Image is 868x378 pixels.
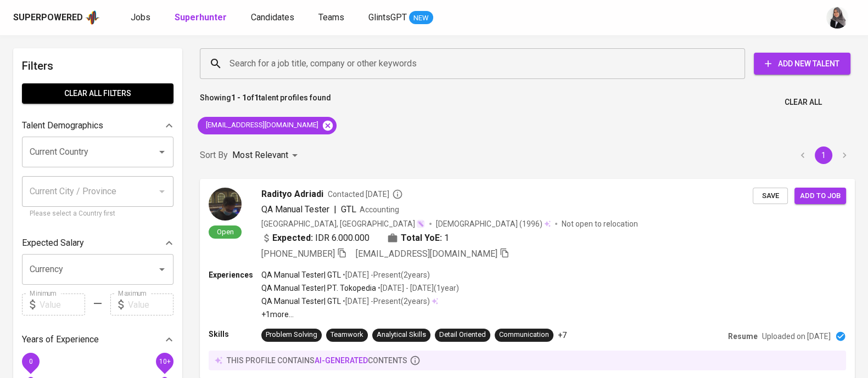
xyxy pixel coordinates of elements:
[261,188,323,201] span: Radityo Adriadi
[209,269,261,280] p: Experiences
[29,358,32,365] span: 0
[232,145,301,166] div: Most Relevant
[198,120,325,131] span: [EMAIL_ADDRESS][DOMAIN_NAME]
[175,11,229,25] a: Superhunter
[131,11,153,25] a: Jobs
[128,294,173,315] input: Value
[780,92,826,112] button: Clear All
[334,203,337,216] span: |
[315,356,368,365] span: AI-generated
[436,218,519,229] span: [DEMOGRAPHIC_DATA]
[376,283,459,294] p: • [DATE] - [DATE] ( 1 year )
[368,11,433,25] a: GlintsGPT NEW
[261,249,335,259] span: [PHONE_NUMBER]
[22,119,103,132] p: Talent Demographics
[232,149,288,162] p: Most Relevant
[794,188,846,205] button: Add to job
[562,218,638,229] p: Not open to relocation
[409,13,433,24] span: NEW
[227,355,407,366] p: this profile contains contents
[261,218,425,229] div: [GEOGRAPHIC_DATA], [GEOGRAPHIC_DATA]
[22,232,173,254] div: Expected Salary
[200,149,228,162] p: Sort By
[154,262,170,277] button: Open
[360,205,399,214] span: Accounting
[85,9,100,26] img: app logo
[261,269,341,280] p: QA Manual Tester | GTL
[401,232,442,245] b: Total YoE:
[815,146,832,164] button: page 1
[30,208,166,219] p: Please select a Country first
[499,330,549,340] div: Communication
[261,232,369,245] div: IDR 6.000.000
[22,333,99,346] p: Years of Experience
[22,236,84,250] p: Expected Salary
[444,232,449,245] span: 1
[436,218,551,229] div: (1996)
[40,294,85,315] input: Value
[13,12,83,24] div: Superpowered
[159,358,170,365] span: 10+
[753,188,788,205] button: Save
[261,283,376,294] p: QA Manual Tester | PT. Tokopedia
[328,189,403,200] span: Contacted [DATE]
[175,12,227,22] b: Superhunter
[754,53,850,75] button: Add New Talent
[261,204,329,215] span: QA Manual Tester
[261,309,459,320] p: +1 more ...
[762,331,831,342] p: Uploaded on [DATE]
[154,144,170,160] button: Open
[368,12,407,22] span: GlintsGPT
[209,329,261,340] p: Skills
[231,93,247,102] b: 1 - 1
[800,190,841,202] span: Add to job
[200,92,331,112] p: Showing of talent profiles found
[826,7,848,29] img: sinta.windasari@glints.com
[22,329,173,351] div: Years of Experience
[728,331,758,342] p: Resume
[31,87,165,100] span: Clear All filters
[439,330,486,340] div: Detail Oriented
[318,11,346,25] a: Teams
[251,12,294,22] span: Candidates
[341,204,356,215] span: GTL
[251,11,296,25] a: Candidates
[758,190,782,202] span: Save
[13,9,100,26] a: Superpoweredapp logo
[558,330,567,341] p: +7
[377,330,426,340] div: Analytical Skills
[341,269,430,280] p: • [DATE] - Present ( 2 years )
[131,12,150,22] span: Jobs
[212,227,238,236] span: Open
[22,83,173,104] button: Clear All filters
[266,330,317,340] div: Problem Solving
[209,188,242,221] img: 4eb7a70ce05952265f522f70bdc897cd.jpg
[254,93,259,102] b: 1
[785,95,822,109] span: Clear All
[341,296,430,307] p: • [DATE] - Present ( 2 years )
[261,296,341,307] p: QA Manual Tester | GTL
[272,232,313,245] b: Expected:
[198,117,337,134] div: [EMAIL_ADDRESS][DOMAIN_NAME]
[331,330,363,340] div: Teamwork
[416,219,425,228] img: magic_wand.svg
[792,146,855,164] nav: pagination navigation
[22,57,173,75] h6: Filters
[763,57,842,71] span: Add New Talent
[356,249,497,259] span: [EMAIL_ADDRESS][DOMAIN_NAME]
[22,115,173,137] div: Talent Demographics
[392,189,403,200] svg: By Batam recruiter
[318,12,344,22] span: Teams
